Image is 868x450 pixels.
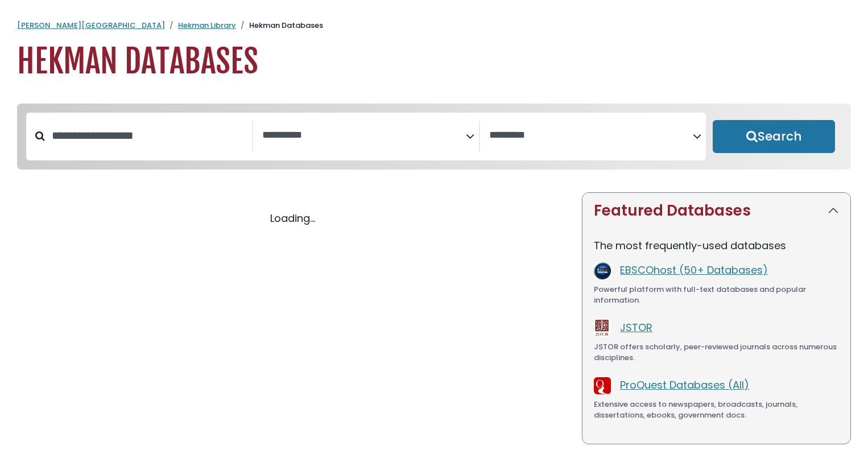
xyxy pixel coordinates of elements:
textarea: Search [489,130,693,142]
button: Featured Databases [582,193,850,229]
textarea: Search [262,130,466,142]
button: Submit for Search Results [713,120,835,153]
div: JSTOR offers scholarly, peer-reviewed journals across numerous disciplines. [594,341,839,364]
h1: Hekman Databases [17,43,851,81]
div: Extensive access to newspapers, broadcasts, journals, dissertations, ebooks, government docs. [594,399,839,421]
a: Hekman Library [178,20,236,31]
div: Powerful platform with full-text databases and popular information. [594,284,839,306]
nav: breadcrumb [17,20,851,31]
a: JSTOR [620,320,652,335]
a: ProQuest Databases (All) [620,378,749,392]
div: Loading... [17,210,568,226]
li: Hekman Databases [236,20,323,31]
input: Search database by title or keyword [45,126,252,145]
nav: Search filters [17,104,851,170]
a: [PERSON_NAME][GEOGRAPHIC_DATA] [17,20,165,31]
a: EBSCOhost (50+ Databases) [620,263,768,277]
p: The most frequently-used databases [594,238,839,253]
